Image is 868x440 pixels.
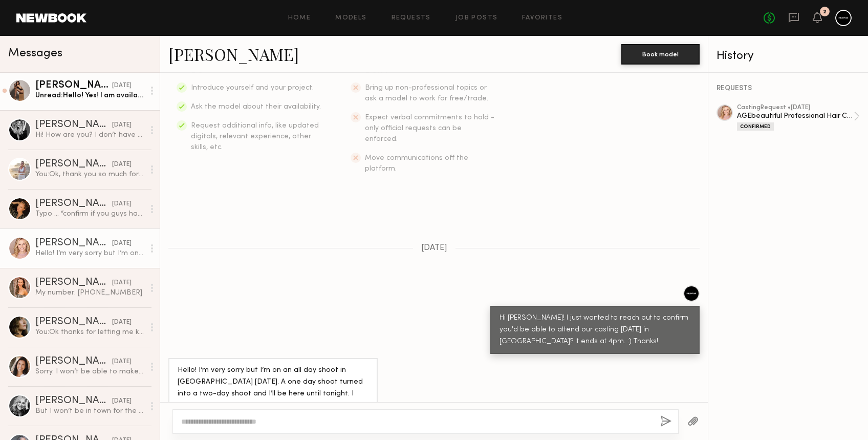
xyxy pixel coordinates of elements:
div: [PERSON_NAME] [35,199,112,209]
span: Introduce yourself and your project. [191,85,314,91]
div: [PERSON_NAME] [35,80,112,91]
div: Confirmed [737,122,774,131]
div: [DATE] [112,318,132,327]
div: [PERSON_NAME] [35,159,112,170]
a: Requests [392,15,431,22]
div: You: Ok thanks for letting me know! I will reach out if we open up another casting date. :) [35,327,144,337]
span: Bring up non-professional topics or ask a model to work for free/trade. [365,85,488,102]
div: [DATE] [112,120,132,130]
div: [DATE] [112,199,132,209]
span: Move communications off the platform. [365,155,468,172]
div: [DATE] [112,396,132,406]
div: [DATE] [112,239,132,248]
div: [PERSON_NAME] [35,396,112,406]
div: [PERSON_NAME] [35,357,112,367]
div: Hello! I’m very sorry but I’m on an all day shoot in [GEOGRAPHIC_DATA] [DATE]. A one day shoot tu... [178,365,368,424]
div: Sorry. I won’t be able to make it. Next time. Thank you! [35,367,144,376]
a: Book model [621,49,700,58]
div: [PERSON_NAME] [35,238,112,248]
span: Request additional info, like updated digitals, relevant experience, other skills, etc. [191,122,319,151]
div: My number: [PHONE_NUMBER] [35,288,144,298]
div: casting Request • [DATE] [737,104,854,111]
div: But I won’t be in town for the casting. Sorry [35,406,144,416]
div: 2 [823,9,827,15]
div: Hi [PERSON_NAME]! I just wanted to reach out to confirm you'd be able to attend our casting [DATE... [500,312,690,348]
span: [DATE] [421,244,447,253]
a: Job Posts [455,15,498,22]
div: [DATE] [112,278,132,288]
div: You: Ok, thank you so much for the reply! :) [35,170,144,179]
a: Favorites [522,15,562,22]
a: [PERSON_NAME] [168,43,299,65]
div: Unread: Hello! Yes! I am available for these dates :) [35,91,144,100]
div: History [717,50,860,62]
div: [PERSON_NAME] [35,278,112,288]
div: REQUESTS [717,85,860,92]
button: Book model [621,44,700,65]
div: Typo … “confirm if you guys have booked”. [35,209,144,219]
a: Models [335,15,366,22]
div: [DATE] [112,81,132,91]
div: [DATE] [112,160,132,170]
span: Expect verbal commitments to hold - only official requests can be enforced. [365,114,494,142]
span: Messages [8,48,62,59]
div: Hi! How are you? I don’t have any gray hair! I have natural blonde hair with highlights. I’m base... [35,130,144,140]
div: [PERSON_NAME] [35,120,112,130]
a: castingRequest •[DATE]AGEbeautiful Professional Hair Color Campaign Gray CoverageConfirmed [737,104,860,131]
span: Ask the model about their availability. [191,103,321,110]
div: AGEbeautiful Professional Hair Color Campaign Gray Coverage [737,111,854,121]
div: Hello! I’m very sorry but I’m on an all day shoot in [GEOGRAPHIC_DATA] [DATE]. A one day shoot tu... [35,248,144,258]
a: Home [288,15,311,22]
div: [PERSON_NAME] [35,317,112,327]
div: [DATE] [112,357,132,367]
